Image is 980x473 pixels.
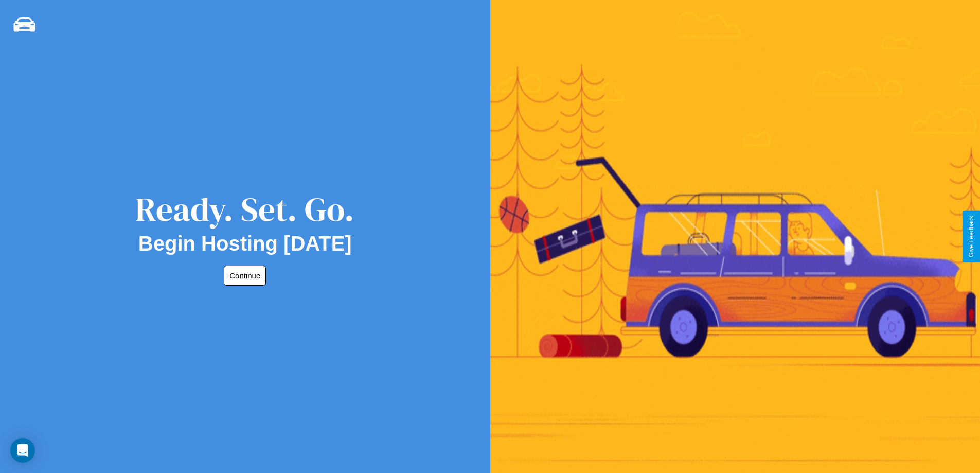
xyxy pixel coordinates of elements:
h2: Begin Hosting [DATE] [138,232,352,255]
div: Open Intercom Messenger [10,438,35,463]
div: Ready. Set. Go. [135,186,354,232]
button: Continue [224,266,266,286]
div: Give Feedback [968,216,975,257]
